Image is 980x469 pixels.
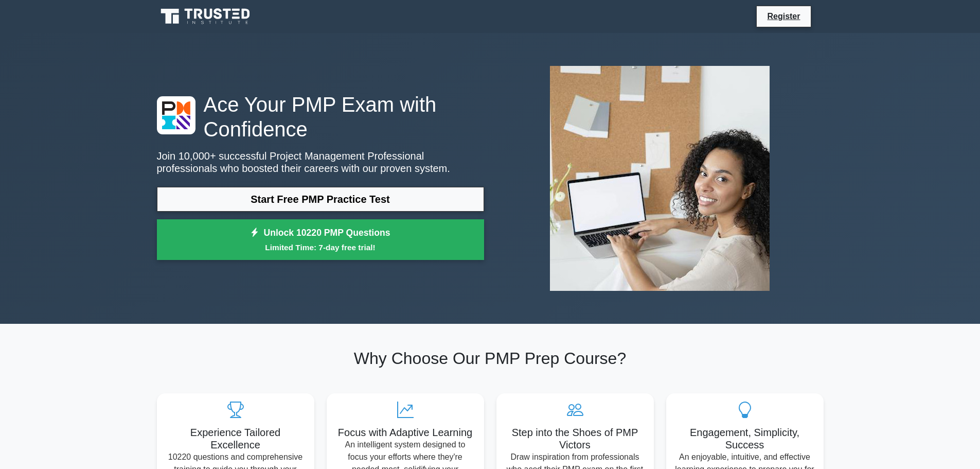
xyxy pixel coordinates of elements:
a: Unlock 10220 PMP QuestionsLimited Time: 7-day free trial! [157,219,484,260]
h5: Engagement, Simplicity, Success [674,426,815,451]
h5: Step into the Shoes of PMP Victors [505,426,646,451]
a: Start Free PMP Practice Test [157,187,484,212]
small: Limited Time: 7-day free trial! [170,241,471,253]
p: Join 10,000+ successful Project Management Professional professionals who boosted their careers w... [157,150,484,175]
h1: Ace Your PMP Exam with Confidence [157,92,484,142]
h5: Experience Tailored Excellence [165,426,306,451]
a: Register [761,10,806,23]
h5: Focus with Adaptive Learning [335,426,476,439]
h2: Why Choose Our PMP Prep Course? [157,349,824,368]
